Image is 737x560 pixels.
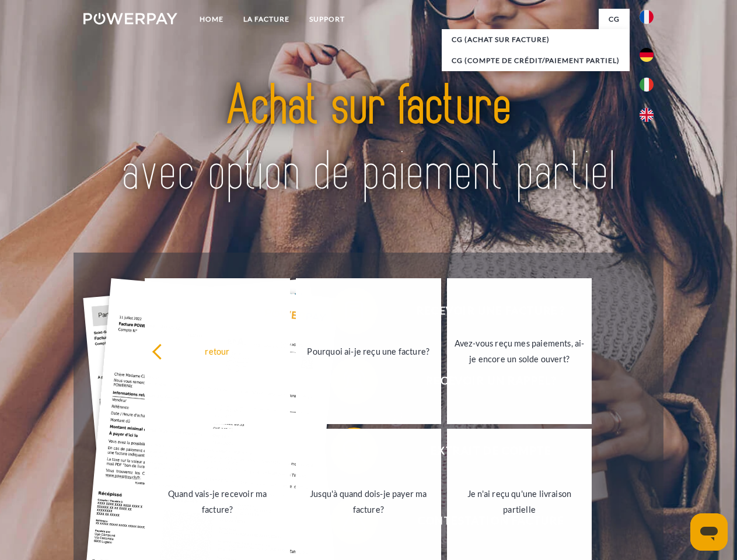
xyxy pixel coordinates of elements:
img: en [640,108,654,122]
a: CG [599,9,630,30]
iframe: Bouton de lancement de la fenêtre de messagerie [690,513,728,551]
a: Support [299,9,355,30]
img: logo-powerpay-white.svg [83,13,177,24]
div: retour [152,343,283,359]
div: Pourquoi ai-je reçu une facture? [303,343,434,359]
img: fr [640,10,654,24]
img: de [640,48,654,62]
div: Jusqu'à quand dois-je payer ma facture? [303,486,434,517]
div: Avez-vous reçu mes paiements, ai-je encore un solde ouvert? [454,335,585,367]
a: LA FACTURE [233,9,299,30]
a: CG (achat sur facture) [442,29,630,50]
a: CG (Compte de crédit/paiement partiel) [442,50,630,71]
img: title-powerpay_fr.svg [111,56,626,223]
a: Avez-vous reçu mes paiements, ai-je encore un solde ouvert? [447,278,592,424]
a: Home [190,9,233,30]
div: Je n'ai reçu qu'une livraison partielle [454,486,585,517]
div: Quand vais-je recevoir ma facture? [152,486,283,517]
img: it [640,78,654,92]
